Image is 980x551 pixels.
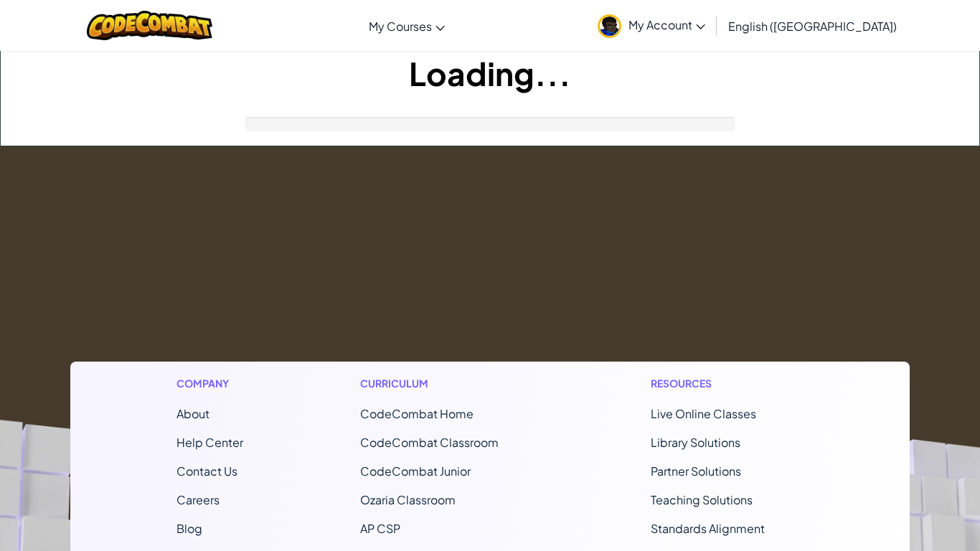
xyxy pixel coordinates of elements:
[651,435,740,450] a: Library Solutions
[176,406,209,421] a: About
[360,406,473,421] span: CodeCombat Home
[360,492,456,507] a: Ozaria Classroom
[176,435,243,450] a: Help Center
[176,463,237,479] span: Contact Us
[360,463,471,479] a: CodeCombat Junior
[1,51,979,95] h1: Loading...
[598,14,621,38] img: avatar
[362,6,452,45] a: My Courses
[651,406,756,421] a: Live Online Classes
[628,17,705,32] span: My Account
[176,521,202,536] a: Blog
[590,3,712,48] a: My Account
[176,376,243,391] h1: Company
[651,463,741,479] a: Partner Solutions
[176,492,220,507] a: Careers
[360,435,499,450] a: CodeCombat Classroom
[369,19,432,34] span: My Courses
[87,11,212,40] img: CodeCombat logo
[721,6,904,45] a: English ([GEOGRAPHIC_DATA])
[651,521,765,536] a: Standards Alignment
[651,492,753,507] a: Teaching Solutions
[651,376,804,391] h1: Resources
[360,521,400,536] a: AP CSP
[360,376,534,391] h1: Curriculum
[728,19,897,34] span: English ([GEOGRAPHIC_DATA])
